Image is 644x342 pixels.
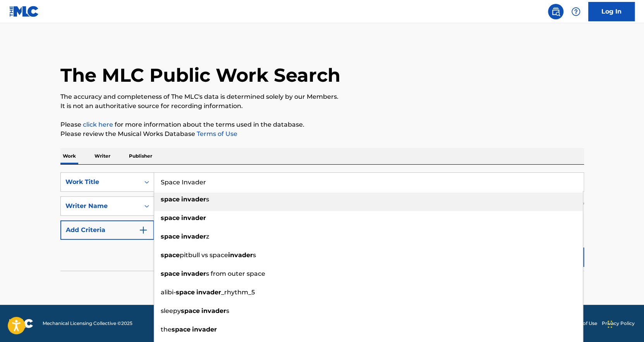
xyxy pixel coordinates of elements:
div: Drag [608,313,612,336]
form: Search Form [60,172,584,271]
strong: invader [181,196,206,203]
img: 9d2ae6d4665cec9f34b9.svg [139,225,148,235]
strong: space [181,307,200,315]
strong: invader [228,251,253,259]
span: Mechanical Licensing Collective © 2025 [43,320,132,327]
p: Please for more information about the terms used in the database. [60,120,584,129]
p: Writer [92,148,113,164]
a: Privacy Policy [602,320,635,327]
p: Please review the Musical Works Database [60,129,584,139]
strong: space [161,233,180,240]
img: help [571,7,580,16]
span: s [253,251,256,259]
strong: space [161,196,180,203]
span: s from outer space [206,270,265,277]
strong: space [161,214,180,222]
p: It is not an authoritative source for recording information. [60,101,584,111]
p: Work [60,148,78,164]
strong: invader [181,270,206,277]
span: sleepy [161,307,181,315]
strong: space [161,251,180,259]
strong: space [161,270,180,277]
strong: invader [196,289,221,296]
a: Log In [588,2,635,21]
strong: invader [181,233,206,240]
strong: invader [201,307,226,315]
h1: The MLC Public Work Search [60,64,340,87]
p: The accuracy and completeness of The MLC's data is determined solely by our Members. [60,92,584,101]
div: Writer Name [65,201,135,211]
iframe: Chat Widget [605,305,644,342]
span: the [161,326,172,333]
div: Work Title [65,177,135,187]
span: z [206,233,209,240]
strong: invader [192,326,217,333]
img: search [551,7,560,16]
strong: space [176,289,195,296]
strong: space [172,326,191,333]
a: click here [83,121,113,128]
img: MLC Logo [9,6,39,17]
span: pitbull vs space [180,251,228,259]
span: _rhythm_5 [221,289,255,296]
p: Publisher [127,148,155,164]
a: Terms of Use [195,130,237,137]
img: logo [9,319,33,328]
span: s [206,196,209,203]
button: Add Criteria [60,220,154,240]
a: Public Search [548,4,563,19]
strong: invader [181,214,206,222]
div: Help [568,4,584,19]
span: alibi- [161,289,176,296]
span: s [226,307,229,315]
